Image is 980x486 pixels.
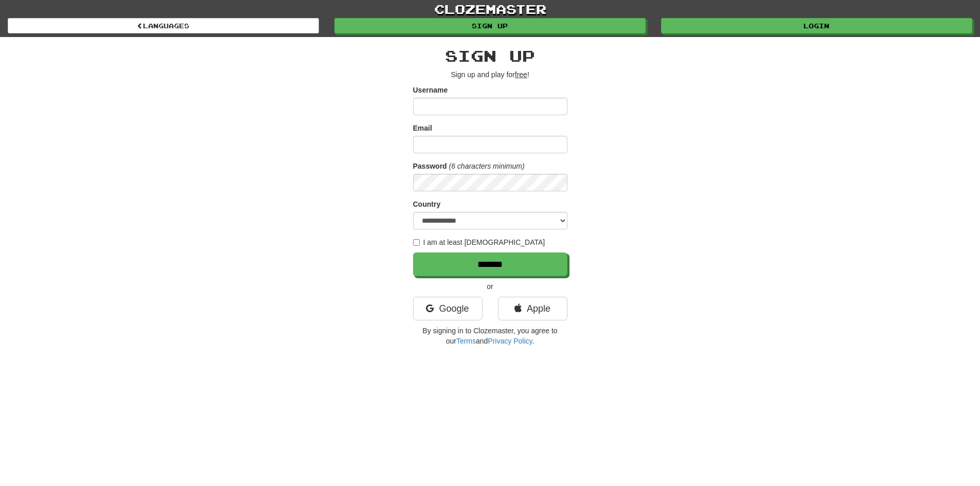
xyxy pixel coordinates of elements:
label: Username [413,85,448,95]
a: Google [413,297,483,320]
a: Apple [498,297,567,320]
a: Sign up [334,18,646,33]
p: By signing in to Clozemaster, you agree to our and . [413,326,567,346]
p: or [413,281,567,292]
input: I am at least [DEMOGRAPHIC_DATA] [413,239,420,246]
label: I am at least [DEMOGRAPHIC_DATA] [413,237,545,247]
label: Country [413,199,441,209]
a: Terms [456,337,476,345]
h2: Sign up [413,47,567,64]
u: free [515,70,527,79]
a: Privacy Policy [488,337,532,345]
label: Email [413,123,432,133]
p: Sign up and play for ! [413,69,567,80]
em: (6 characters minimum) [449,162,525,170]
a: Login [661,18,972,33]
a: Languages [8,18,319,33]
label: Password [413,161,447,171]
